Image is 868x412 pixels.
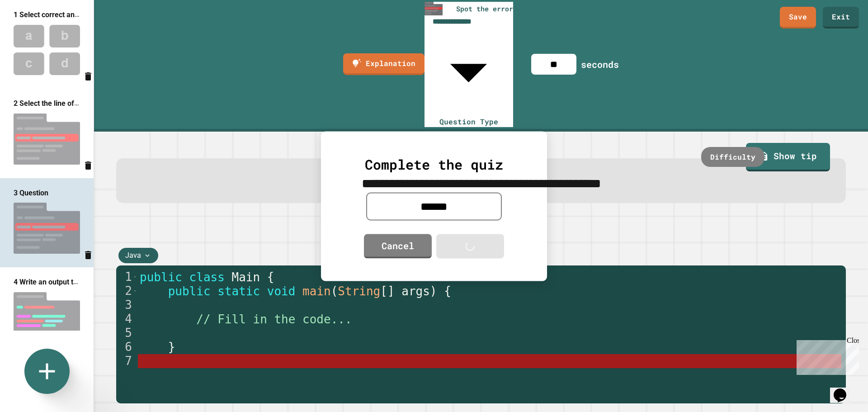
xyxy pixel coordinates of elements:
[168,284,211,298] span: public
[114,218,848,230] div: Platform
[401,284,430,298] span: args
[14,99,168,108] span: 2 Select the line of code that contains the error!
[425,2,442,15] img: ide-error-thumbnail.png
[701,147,764,167] div: Difficulty
[116,298,138,312] div: 3
[456,4,513,14] span: Spot the error
[267,284,296,298] span: void
[343,53,425,75] a: Explanation
[116,354,138,368] div: 7
[217,284,260,298] span: static
[83,67,94,85] button: Delete question
[793,336,859,375] iframe: chat widget
[14,10,90,19] span: 1 Select correct answer
[116,312,138,326] div: 4
[14,188,48,197] span: 3 Question
[116,284,138,298] div: 2
[232,270,260,284] span: Main
[364,234,432,258] a: Cancel
[14,277,165,286] span: 4 Write an output that says: red is a good color
[338,284,381,298] span: String
[83,246,94,263] button: Delete question
[581,57,619,71] div: seconds
[746,143,830,172] a: Show tip
[189,270,225,284] span: class
[83,156,94,174] button: Delete question
[196,313,352,326] span: // Fill in the code...
[780,7,816,28] a: Save
[830,376,859,403] iframe: chat widget
[344,154,524,174] div: Complete the quiz
[125,250,141,261] span: Java
[823,7,859,28] a: Exit
[140,270,182,284] span: public
[116,270,138,284] div: 1
[132,284,137,298] span: Toggle code folding, rows 2 through 6
[4,4,62,57] div: Chat with us now!Close
[116,326,138,340] div: 5
[116,340,138,354] div: 6
[132,270,137,284] span: Toggle code folding, row 1
[302,284,331,298] span: main
[439,117,498,126] span: Question Type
